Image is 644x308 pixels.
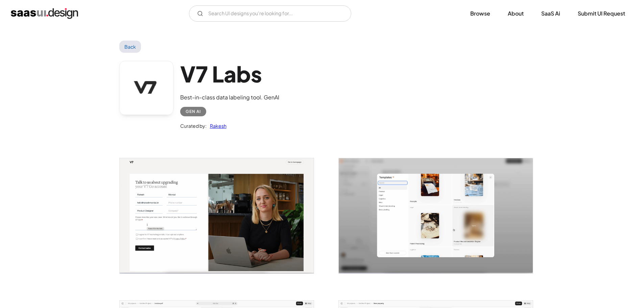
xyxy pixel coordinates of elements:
[339,158,533,274] img: 674fe7ee2c52970f63baff58_V7-Templates.png
[120,158,314,274] img: 674fe7eebfccbb95edab8bb0_V7-contact%20Sales.png
[119,41,141,53] a: Back
[180,122,207,130] div: Curated by:
[500,6,532,21] a: About
[180,61,279,87] h1: V7 Labs
[120,158,314,274] a: open lightbox
[462,6,498,21] a: Browse
[339,158,533,274] a: open lightbox
[533,6,568,21] a: SaaS Ai
[189,5,351,22] form: Email Form
[189,5,351,22] input: Search UI designs you're looking for...
[186,108,201,116] div: Gen AI
[570,6,633,21] a: Submit UI Request
[180,93,279,101] div: Best-in-class data labeling tool. GenAI
[11,8,78,19] a: home
[207,122,226,130] a: Rakesh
